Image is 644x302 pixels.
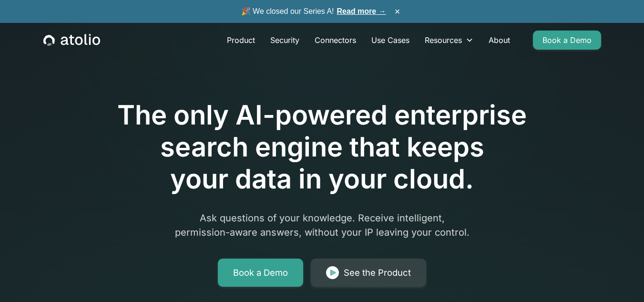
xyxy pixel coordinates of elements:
[481,31,518,50] a: About
[533,31,601,50] a: Book a Demo
[364,31,417,50] a: Use Cases
[344,266,411,280] div: See the Product
[311,259,426,287] a: See the Product
[78,99,566,196] h1: The only AI-powered enterprise search engine that keeps your data in your cloud.
[337,7,386,15] a: Read more →
[263,31,307,50] a: Security
[417,31,481,50] div: Resources
[218,259,303,287] a: Book a Demo
[392,6,403,17] button: ×
[241,6,386,17] span: 🎉 We closed our Series A!
[219,31,263,50] a: Product
[43,34,100,46] a: home
[425,34,462,46] div: Resources
[307,31,364,50] a: Connectors
[139,211,505,240] p: Ask questions of your knowledge. Receive intelligent, permission-aware answers, without your IP l...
